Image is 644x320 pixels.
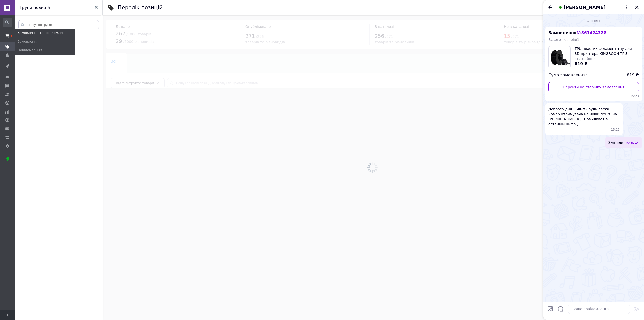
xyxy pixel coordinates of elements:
[547,4,553,10] button: Назад
[563,4,606,11] span: [PERSON_NAME]
[548,72,587,78] span: Сума замовлення:
[548,94,639,98] span: 15:23 12.09.2025
[545,18,642,23] div: 12.09.2025
[625,141,634,145] span: 15:36 12.09.2025
[548,82,639,92] a: Перейти на сторінку замовлення
[557,306,564,312] button: Відкрити шаблони відповідей
[548,38,579,42] span: Всього товарів: 1
[15,37,75,46] a: Замовлення
[18,20,99,29] input: Пошук по групах
[575,61,588,66] span: 819 ₴
[548,106,620,127] span: Доброго дня. Змініть будь ласка номер отримувача на новій пошті на [PHONE_NUMBER] . Помилився в о...
[18,39,38,44] span: Замовлення
[576,30,606,35] span: № 361424328
[575,46,639,56] span: TPU пластик філамент тпу для 3D-принтера KINGROON TPU Filament Чорний 1.75мм 1кг
[575,57,595,61] span: 819 x 1 (шт.)
[15,46,75,54] a: Повідомлення
[118,5,163,10] div: Перелік позицій
[548,30,607,35] span: Замовлення
[18,31,68,35] span: Замовлення та повідомлення
[608,140,623,145] span: Змінили
[549,46,570,68] img: 5314973553_w160_h160_tpu-plastik-filament.jpg
[611,128,620,132] span: 15:23 12.09.2025
[627,72,639,78] span: 819 ₴
[634,4,640,10] button: Закрити
[18,48,42,52] span: Повідомлення
[557,4,630,11] button: [PERSON_NAME]
[585,19,603,23] span: Сьогодні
